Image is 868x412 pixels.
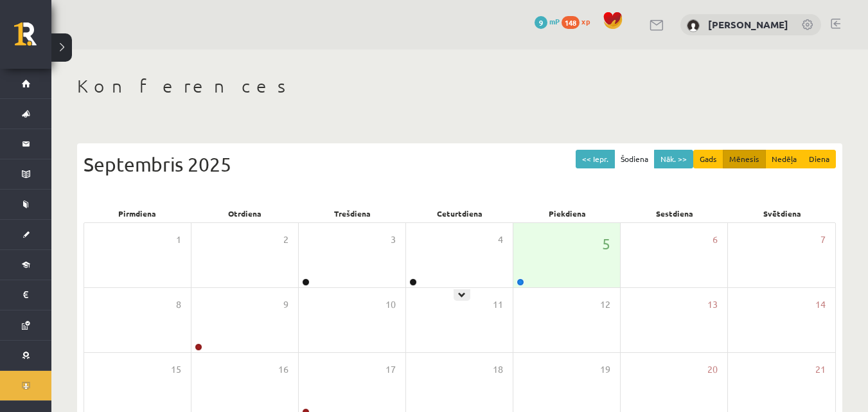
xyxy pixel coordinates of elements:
span: 10 [385,298,396,312]
div: Pirmdiena [84,204,191,222]
span: 9 [283,298,288,312]
span: 18 [493,363,503,377]
button: Šodiena [614,150,655,168]
button: Diena [802,150,836,168]
span: mP [549,16,560,26]
span: 12 [600,298,610,312]
span: 11 [493,298,503,312]
span: 3 [391,233,396,247]
div: Trešdiena [299,204,406,222]
div: Sestdiena [621,204,728,222]
span: 7 [820,233,826,247]
span: 16 [278,363,288,377]
a: 148 xp [562,16,596,26]
span: 20 [707,363,718,377]
button: Gads [693,150,723,168]
button: Nedēļa [765,150,803,168]
h1: Konferences [77,75,842,97]
span: 21 [815,363,826,377]
a: Rīgas 1. Tālmācības vidusskola [14,22,51,55]
span: 4 [498,233,503,247]
span: 17 [385,363,396,377]
span: 1 [176,233,181,247]
span: 19 [600,363,610,377]
div: Ceturtdiena [406,204,513,222]
span: 5 [602,233,610,255]
img: Ketija Dzilna [687,19,700,32]
button: Nāk. >> [654,150,693,168]
button: Mēnesis [723,150,766,168]
div: Septembris 2025 [84,150,836,179]
span: 148 [562,16,580,29]
a: 9 mP [535,16,560,26]
span: 6 [713,233,718,247]
span: 14 [815,298,826,312]
div: Piekdiena [513,204,621,222]
div: Otrdiena [191,204,298,222]
div: Svētdiena [729,204,836,222]
span: 2 [283,233,288,247]
span: 9 [535,16,547,29]
a: [PERSON_NAME] [708,18,788,31]
span: 15 [171,363,181,377]
span: 13 [707,298,718,312]
span: 8 [176,298,181,312]
span: xp [581,16,590,26]
button: << Iepr. [576,150,615,168]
